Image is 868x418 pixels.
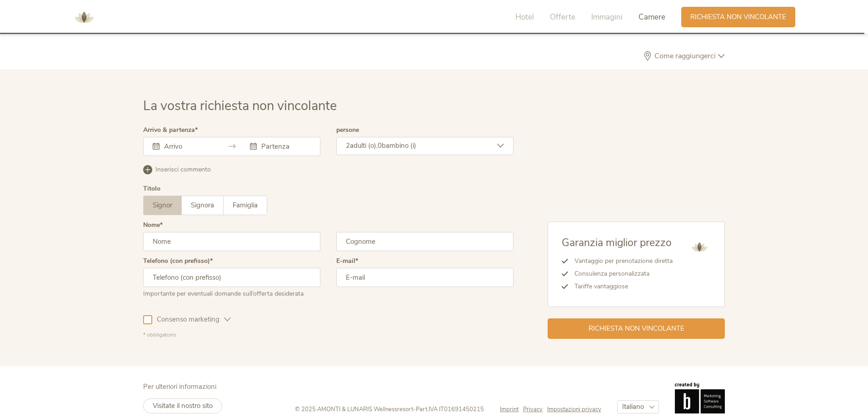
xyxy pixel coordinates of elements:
div: Importante per eventuali domande sull’offerta desiderata [143,287,320,298]
img: Brandnamic GmbH | Leading Hospitality Solutions [675,383,725,413]
span: Imprint [500,405,519,413]
a: Imprint [500,405,523,413]
a: Impostazioni privacy [547,405,601,413]
span: Offerte [550,12,575,22]
span: Camere [639,12,665,22]
label: persone [336,127,359,133]
li: Vantaggio per prenotazione diretta [568,255,673,267]
input: E-mail [336,268,514,287]
span: Inserisci commento [155,165,211,174]
span: Privacy [523,405,543,413]
a: Visitate il nostro sito [143,398,222,413]
img: AMONTI & LUNARIS Wellnessresort [70,4,98,31]
span: Garanzia miglior prezzo [562,236,672,250]
input: Telefono (con prefisso) [143,268,320,287]
label: Nome [143,222,163,228]
span: bambino (i) [382,141,416,150]
span: Famiglia [233,201,258,210]
span: Hotel [515,12,534,22]
span: La vostra richiesta non vincolante [143,97,337,115]
input: Nome [143,232,320,251]
span: adulti (o), [350,141,378,150]
span: Consenso marketing [152,315,224,324]
span: Visitate il nostro sito [153,401,213,410]
span: Immagini [591,12,623,22]
span: Richiesta non vincolante [589,324,684,333]
span: Come raggiungerci [652,52,718,60]
label: Telefono (con prefisso) [143,258,213,264]
span: Signor [153,201,172,210]
span: Part.IVA IT01691450215 [416,405,484,413]
div: * obbligatorio [143,331,514,339]
label: Arrivo & partenza [143,127,198,133]
span: Per ulteriori informazioni [143,382,216,391]
img: AMONTI & LUNARIS Wellnessresort [688,236,711,258]
li: Tariffe vantaggiose [568,280,673,293]
a: Privacy [523,405,547,413]
span: 0 [378,141,382,150]
input: Cognome [336,232,514,251]
span: 2 [346,141,350,150]
input: Arrivo [162,142,214,151]
span: Signora [191,201,214,210]
input: Partenza [259,142,311,151]
div: Titolo [143,186,160,192]
span: - [413,405,416,413]
span: © 2025 AMONTI & LUNARIS Wellnessresort [295,405,413,413]
label: E-mail [336,258,358,264]
li: Consulenza personalizzata [568,267,673,280]
span: Richiesta non vincolante [690,12,786,22]
a: AMONTI & LUNARIS Wellnessresort [70,14,98,20]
